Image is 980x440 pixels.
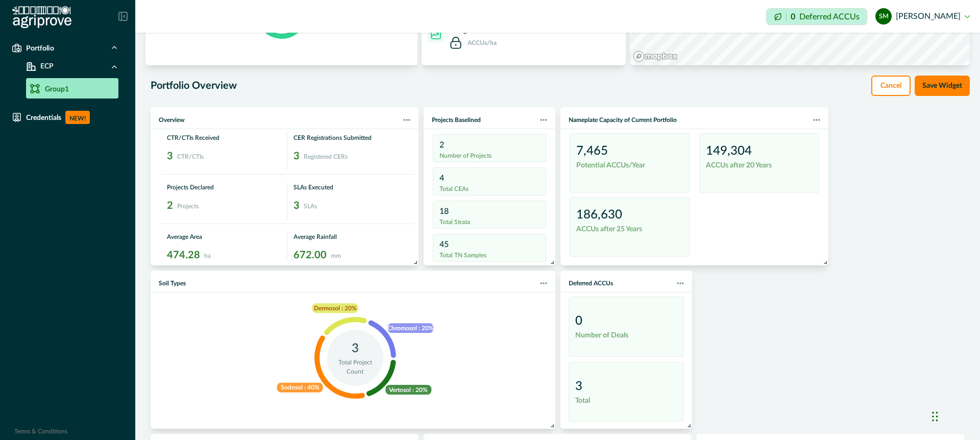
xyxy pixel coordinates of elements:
[293,232,408,241] p: Average Rainfall
[313,305,356,311] text: Dermosol : 20%
[569,115,677,125] p: Nameplate Capacity of Current Portfolio
[439,238,540,251] p: 45
[26,113,61,121] p: Credentials
[293,149,300,164] p: 3
[706,160,813,171] p: ACCUs after 20 Years
[12,6,71,29] img: Logo
[167,198,173,213] p: 2
[791,13,795,21] p: 0
[293,248,327,263] p: 672.00
[26,44,54,52] p: Portfolio
[293,183,408,192] p: SLAs Executed
[36,61,54,72] p: ECP
[799,13,860,20] p: Deferred ACCUs
[871,76,911,96] button: Cancel
[575,312,677,330] p: 0
[387,325,433,331] text: Chromosol : 20%
[439,205,540,217] p: 18
[439,139,540,151] p: 2
[331,250,341,260] p: mm
[439,184,540,193] p: Total CEAs
[439,217,540,227] p: Total Strata
[177,151,204,161] p: CTR/CTIs
[576,142,638,160] p: 7,465
[575,396,677,406] p: Total
[439,251,540,260] p: Total TN Samples
[915,76,970,96] button: Save Widget
[432,115,481,125] p: Projects Baselined
[167,248,200,263] p: 474.28
[569,279,613,288] p: Deferred ACCUs
[45,84,69,95] p: Group1
[575,377,677,396] p: 3
[576,224,683,235] p: ACCUs after 25 Years
[293,133,408,142] p: CER Registrations Submitted
[388,387,428,393] text: Vertosol : 20%
[151,78,237,93] p: Portfolio Overview
[468,40,497,46] p: ACCUs/ha
[576,206,638,224] p: 186,630
[428,26,444,42] div: Average ACCU Yield icon
[167,149,173,164] p: 3
[575,330,677,341] p: Number of Deals
[293,198,300,213] p: 3
[304,151,348,161] p: Registered CERs
[929,391,980,440] iframe: Chat Widget
[167,232,281,241] p: Average Area
[439,172,540,184] p: 4
[65,111,90,124] p: NEW!
[706,142,767,160] p: 149,304
[204,250,211,260] p: ha
[26,78,118,99] a: Group1
[576,160,683,171] p: Potential ACCUs/Year
[177,201,199,211] p: Projects
[633,51,678,62] a: Mapbox logo
[159,115,185,125] p: Overview
[304,201,317,211] p: SLAs
[167,133,281,142] p: CTR/CTIs Received
[8,107,128,128] a: CredentialsNEW!
[875,4,970,29] button: steve le moenic[PERSON_NAME]
[280,384,319,390] text: Sodosol : 40%
[167,183,281,192] p: Projects Declared
[159,279,186,288] p: Soil Types
[439,151,540,160] p: Number of Projects
[932,401,938,432] div: Drag
[14,428,67,434] a: Terms & Conditions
